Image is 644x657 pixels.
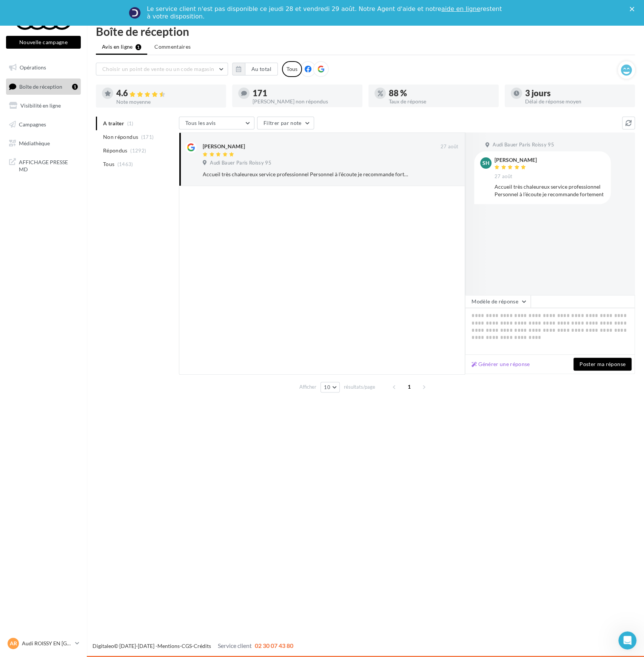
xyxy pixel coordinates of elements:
[157,643,180,649] a: Mentions
[525,89,629,97] div: 3 jours
[324,384,330,390] span: 10
[255,642,293,649] span: 02 30 07 43 80
[403,381,415,393] span: 1
[22,640,72,647] p: Audi ROISSY EN [GEOGRAPHIC_DATA]
[232,63,278,75] button: Au total
[194,643,211,649] a: Crédits
[141,134,154,140] span: (171)
[92,643,293,649] span: © [DATE]-[DATE] - - -
[245,63,278,75] button: Au total
[103,160,114,168] span: Tous
[179,117,254,129] button: Tous les avis
[96,26,635,37] div: Boîte de réception
[103,133,138,141] span: Non répondus
[96,63,228,75] button: Choisir un point de vente ou un code magasin
[147,5,503,20] div: Le service client n'est pas disponible ce jeudi 28 et vendredi 29 août. Notre Agent d'aide et not...
[5,135,82,151] a: Médiathèque
[5,117,82,132] a: Campagnes
[20,102,61,109] span: Visibilité en ligne
[253,99,356,104] div: [PERSON_NAME] non répondus
[282,61,302,77] div: Tous
[630,7,637,11] div: Fermer
[468,360,533,369] button: Générer une réponse
[117,161,133,167] span: (1463)
[116,99,220,105] div: Note moyenne
[102,66,214,72] span: Choisir un point de vente ou un code magasin
[299,383,316,391] span: Afficher
[154,43,191,51] span: Commentaires
[5,60,82,75] a: Opérations
[103,147,128,154] span: Répondus
[441,5,480,12] a: aide en ligne
[218,642,252,649] span: Service client
[203,143,245,150] div: [PERSON_NAME]
[389,89,493,97] div: 88 %
[344,383,375,391] span: résultats/page
[253,89,356,97] div: 171
[19,157,78,173] span: AFFICHAGE PRESSE MD
[185,120,216,126] span: Tous les avis
[465,295,531,308] button: Modèle de réponse
[6,636,81,651] a: AR Audi ROISSY EN [GEOGRAPHIC_DATA]
[210,160,271,166] span: Audi Bauer Paris Roissy 95
[573,358,632,371] button: Poster ma réponse
[6,36,81,49] button: Nouvelle campagne
[441,143,458,150] span: 27 août
[5,78,82,95] a: Boîte de réception1
[320,382,340,392] button: 10
[19,140,50,146] span: Médiathèque
[5,154,82,176] a: AFFICHAGE PRESSE MD
[5,98,82,114] a: Visibilité en ligne
[495,183,605,198] div: Accueil très chaleureux service professionnel Personnel à l’écoute je recommande fortement
[129,7,141,19] img: Profile image for Service-Client
[116,89,220,98] div: 4.6
[482,159,490,167] span: SH
[257,117,314,129] button: Filtrer par note
[10,640,17,647] span: AR
[495,157,537,163] div: [PERSON_NAME]
[182,643,192,649] a: CGS
[92,643,114,649] a: Digitaleo
[525,99,629,104] div: Délai de réponse moyen
[130,148,146,154] span: (1292)
[493,142,554,148] span: Audi Bauer Paris Roissy 95
[203,171,409,178] div: Accueil très chaleureux service professionnel Personnel à l’écoute je recommande fortement
[618,631,636,649] iframe: Intercom live chat
[19,121,46,128] span: Campagnes
[389,99,493,104] div: Taux de réponse
[495,173,512,180] span: 27 août
[20,64,46,71] span: Opérations
[72,84,78,90] div: 1
[19,83,62,89] span: Boîte de réception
